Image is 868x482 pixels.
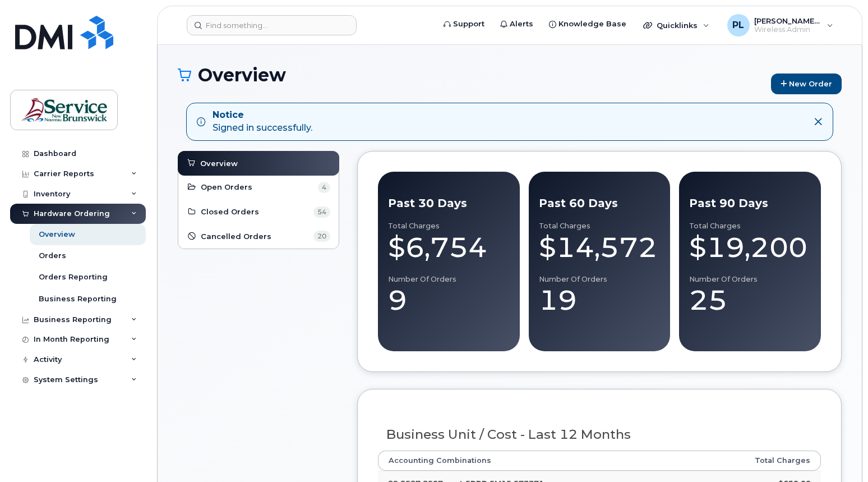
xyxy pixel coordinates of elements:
div: 9 [388,283,510,317]
a: Closed Orders 54 [187,205,330,219]
span: 20 [313,231,330,242]
div: Signed in successfully. [213,109,312,135]
a: Overview [186,157,331,170]
div: $19,200 [689,231,811,264]
span: Closed Orders [201,206,259,217]
div: Past 30 Days [388,195,510,212]
th: Total Charges [690,451,821,471]
div: Total Charges [539,222,661,231]
div: $6,754 [388,231,510,264]
a: Cancelled Orders 20 [187,230,330,244]
div: Number of Orders [689,275,811,284]
div: 25 [689,283,811,317]
div: Number of Orders [539,275,661,284]
div: Total Charges [388,222,510,231]
span: Overview [200,158,238,169]
div: 19 [539,283,661,317]
a: Open Orders 4 [187,181,330,194]
div: Number of Orders [388,275,510,284]
div: $14,572 [539,231,661,264]
div: Past 60 Days [539,195,661,212]
div: Total Charges [689,222,811,231]
span: 4 [318,182,330,193]
a: New Order [771,74,842,94]
strong: Notice [213,109,312,122]
div: Past 90 Days [689,195,811,212]
h1: Overview [178,65,765,85]
span: Cancelled Orders [201,231,271,242]
th: Accounting Combinations [378,451,690,471]
h3: Business Unit / Cost - Last 12 Months [386,428,812,442]
span: 54 [313,206,330,218]
span: Open Orders [201,182,252,192]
